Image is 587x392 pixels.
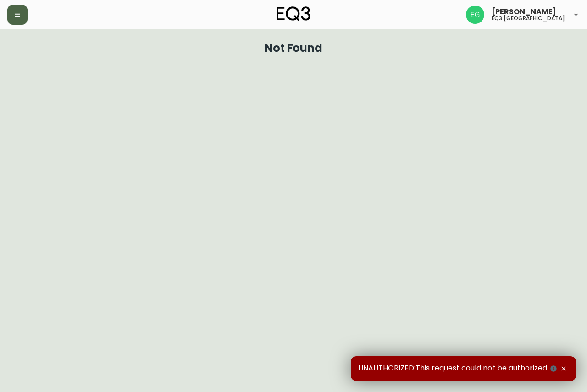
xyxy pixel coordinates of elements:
span: [PERSON_NAME] [492,8,556,16]
img: logo [277,6,310,21]
span: UNAUTHORIZED:This request could not be authorized. [358,364,559,374]
img: db11c1629862fe82d63d0774b1b54d2b [466,6,484,24]
h5: eq3 [GEOGRAPHIC_DATA] [492,16,565,21]
h1: Not Found [265,44,323,52]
